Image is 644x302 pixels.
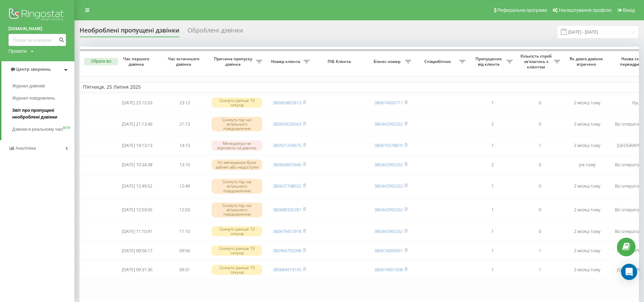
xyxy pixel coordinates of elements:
span: Бізнес номер [371,59,405,64]
td: рік тому [563,156,611,174]
td: 0 [516,94,563,112]
img: Ringostat logo [8,7,66,24]
a: 380688335281 [273,207,301,213]
td: 14:13 [161,136,208,154]
td: 0 [516,222,563,240]
div: Скинуто під час вітального повідомлення [212,202,262,217]
td: 1 [469,136,516,154]
span: Центр звернень [16,67,51,72]
div: Скинуто раніше 10 секунд [212,245,262,256]
div: Менеджери не відповіли на дзвінок [212,141,262,151]
div: Скинуто раніше 10 секунд [212,226,262,236]
div: Скинуто під час вітального повідомлення [212,117,262,132]
a: 380442992262 [374,183,403,189]
td: 09:56 [161,242,208,260]
td: [DATE] 09:56:17 [113,242,161,260]
td: 12:03 [161,199,208,221]
a: 380674009091 [374,247,403,254]
td: 0 [516,113,563,135]
a: 380663802813 [273,100,301,106]
td: 2 місяці тому [563,261,611,279]
span: Причина пропуску дзвінка [212,56,256,67]
div: Проекти [8,48,27,55]
td: 1 [516,242,563,260]
td: 0 [516,175,563,197]
td: 2 місяці тому [563,136,611,154]
a: 380684973195 [273,266,301,273]
a: 380442992262 [374,207,403,213]
span: ПІБ Клієнта [319,59,361,64]
span: Пропущених від клієнта [472,56,507,67]
div: Скинуто раніше 10 секунд [212,265,262,275]
a: Журнал дзвінків [12,80,74,92]
td: [DATE] 23:12:03 [113,94,161,112]
span: Співробітник [418,59,459,64]
td: 09:31 [161,261,208,279]
td: [DATE] 14:13:13 [113,136,161,154]
span: Реферальна програма [497,7,547,13]
a: [DOMAIN_NAME] [8,25,66,32]
span: Дзвінки в реальному часі [12,126,63,133]
a: Дзвінки в реальному часіNEW [12,123,74,135]
div: Усі менеджери були зайняті або недоступні [212,159,262,170]
td: 2 місяці тому [563,175,611,197]
td: 2 місяці тому [563,113,611,135]
input: Пошук за номером [8,34,66,46]
td: 2 [469,156,516,174]
td: [DATE] 09:31:36 [113,261,161,279]
td: 1 [516,136,563,154]
span: Журнал дзвінків [12,83,45,89]
a: 380674001008 [374,266,403,273]
td: 12:49 [161,175,208,197]
a: 380660825646 [273,161,301,168]
td: [DATE] 10:34:38 [113,156,161,174]
span: Журнал повідомлень [12,95,55,102]
span: Аналiтика [16,146,36,151]
a: 380442992262 [374,161,403,168]
button: Обрати всі [84,58,118,65]
td: 11:10 [161,222,208,240]
td: 1 [469,175,516,197]
td: 23:12 [161,94,208,112]
td: [DATE] 11:10:41 [113,222,161,240]
a: 380674000711 [374,100,403,106]
a: 380964793098 [273,247,301,254]
td: 2 місяці тому [563,94,611,112]
td: 1 [469,199,516,221]
td: 2 місяці тому [563,199,611,221]
div: Open Intercom Messenger [621,264,637,280]
a: 380442992262 [374,121,403,127]
a: 380679457918 [273,228,301,234]
a: 380442992262 [374,228,403,234]
td: 2 місяці тому [563,242,611,260]
div: Скинуто раніше 10 секунд [212,98,262,108]
div: Оброблені дзвінки [187,27,243,37]
a: Журнал повідомлень [12,92,74,104]
td: 1 [516,261,563,279]
td: 21:13 [161,113,208,135]
span: Час першого дзвінка [119,56,155,67]
td: 1 [469,242,516,260]
td: [DATE] 12:03:05 [113,199,161,221]
a: 380959026563 [273,121,301,127]
span: Як довго дзвінок втрачено [569,56,605,67]
div: Необроблені пропущені дзвінки [80,27,179,37]
a: Звіт про пропущені необроблені дзвінки [12,104,74,123]
span: Кількість спроб зв'язатись з клієнтом [519,53,554,69]
td: 1 [469,261,516,279]
td: [DATE] 12:49:52 [113,175,161,197]
span: Налаштування профілю [559,7,612,13]
td: 1 [469,222,516,240]
a: 380637748932 [273,183,301,189]
td: 1 [469,94,516,112]
td: 2 місяці тому [563,222,611,240]
div: Скинуто під час вітального повідомлення [212,179,262,194]
span: Час останнього дзвінка [166,56,203,67]
a: 380931259675 [273,142,301,148]
span: Звіт про пропущені необроблені дзвінки [12,107,71,121]
td: 2 [469,113,516,135]
a: 380675078870 [374,142,403,148]
td: 0 [516,156,563,174]
td: 13:10 [161,156,208,174]
span: Вихід [623,7,635,13]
